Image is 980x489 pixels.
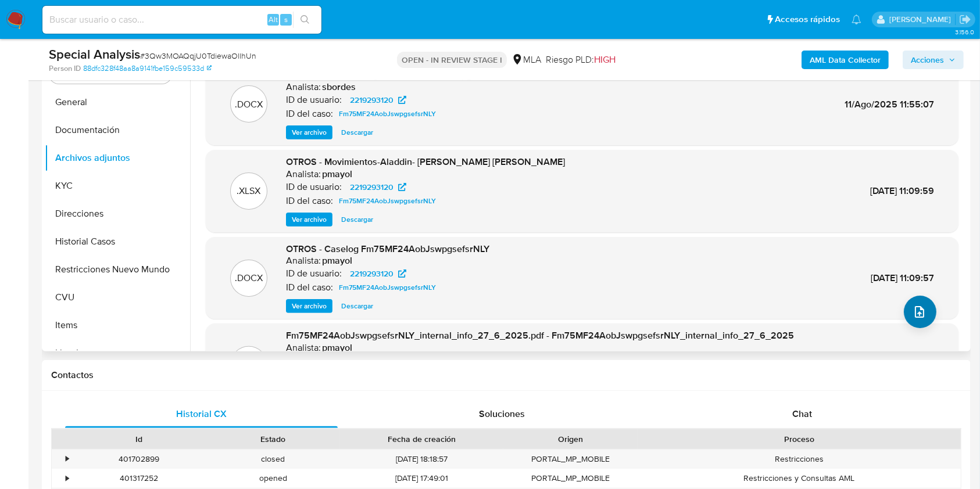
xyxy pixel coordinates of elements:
[343,180,413,194] a: 2219293120
[286,329,794,342] span: Fm75MF24AobJswpgsefsrNLY_internal_info_27_6_2025.pdf - Fm75MF24AobJswpgsefsrNLY_internal_info_27_...
[341,127,373,138] span: Descargar
[292,214,327,225] span: Ver archivo
[42,12,321,27] input: Buscar usuario o caso...
[341,214,373,225] span: Descargar
[286,268,342,279] p: ID de usuario:
[45,228,190,256] button: Historial Casos
[206,450,341,469] div: closed
[206,469,341,488] div: opened
[286,342,321,354] p: Analista:
[286,81,321,93] p: Analista:
[350,93,394,107] span: 2219293120
[339,281,436,294] span: Fm75MF24AobJswpgsefsrNLY
[341,300,373,312] span: Descargar
[911,51,944,69] span: Acciones
[775,13,840,26] span: Accesos rápidos
[66,473,69,484] div: •
[45,256,190,283] button: Restricciones Nuevo Mundo
[72,450,206,469] div: 401702899
[286,195,333,207] p: ID del caso:
[810,51,881,69] b: AML Data Collector
[176,407,227,420] span: Historial CX
[322,342,352,354] h6: pmayol
[286,94,342,106] p: ID de usuario:
[638,469,961,488] div: Restricciones y Consultas AML
[45,144,190,172] button: Archivos adjuntos
[889,14,955,25] p: patricia.mayol@mercadolibre.com
[286,125,332,139] button: Ver archivo
[904,296,936,328] button: upload-file
[45,200,190,228] button: Direcciones
[343,93,413,107] a: 2219293120
[286,168,321,180] p: Analista:
[852,15,861,24] a: Notificaciones
[845,98,934,111] span: 11/Ago/2025 11:55:07
[235,98,263,111] p: .DOCX
[80,433,198,445] div: Id
[335,125,379,139] button: Descargar
[343,267,413,281] a: 2219293120
[646,433,953,445] div: Proceso
[350,267,394,281] span: 2219293120
[214,433,332,445] div: Estado
[955,27,974,37] span: 3.156.0
[792,407,812,420] span: Chat
[286,255,321,267] p: Analista:
[802,51,889,69] button: AML Data Collector
[512,53,541,66] div: MLA
[322,81,356,93] h6: sbordes
[286,299,332,313] button: Ver archivo
[45,311,190,339] button: Items
[49,45,140,63] b: Special Analysis
[284,14,288,25] span: s
[335,299,379,313] button: Descargar
[870,184,934,197] span: [DATE] 11:09:59
[83,63,212,74] a: 88dfc328f48aa8a9141fbe159c59533d
[292,127,327,138] span: Ver archivo
[286,282,333,293] p: ID del caso:
[237,185,261,197] p: .XLSX
[286,242,489,256] span: OTROS - Caselog Fm75MF24AobJswpgsefsrNLY
[293,12,317,28] button: search-icon
[72,469,206,488] div: 401317252
[339,194,436,208] span: Fm75MF24AobJswpgsefsrNLY
[235,272,263,285] p: .DOCX
[45,88,190,116] button: General
[51,369,961,381] h1: Contactos
[397,52,507,68] p: OPEN - IN REVIEW STAGE I
[334,194,441,208] a: Fm75MF24AobJswpgsefsrNLY
[512,433,630,445] div: Origen
[334,107,441,121] a: Fm75MF24AobJswpgsefsrNLY
[348,433,495,445] div: Fecha de creación
[339,107,436,121] span: Fm75MF24AobJswpgsefsrNLY
[503,450,638,469] div: PORTAL_MP_MOBILE
[594,53,616,66] span: HIGH
[546,53,616,66] span: Riesgo PLD:
[322,255,352,267] h6: pmayol
[140,50,256,62] span: # 3Qw3MOAQqjU0TdiewaOllhUn
[286,108,333,120] p: ID del caso:
[45,283,190,311] button: CVU
[45,339,190,367] button: Lista Interna
[479,407,525,420] span: Soluciones
[335,213,379,226] button: Descargar
[286,181,342,193] p: ID de usuario:
[903,51,964,69] button: Acciones
[269,14,278,25] span: Alt
[66,454,69,465] div: •
[45,116,190,144] button: Documentación
[340,450,503,469] div: [DATE] 18:18:57
[350,180,394,194] span: 2219293120
[959,13,971,26] a: Salir
[334,281,441,294] a: Fm75MF24AobJswpgsefsrNLY
[340,469,503,488] div: [DATE] 17:49:01
[49,63,81,74] b: Person ID
[638,450,961,469] div: Restricciones
[503,469,638,488] div: PORTAL_MP_MOBILE
[45,172,190,200] button: KYC
[286,155,565,168] span: OTROS - Movimientos-Aladdin- [PERSON_NAME] [PERSON_NAME]
[322,168,352,180] h6: pmayol
[292,300,327,312] span: Ver archivo
[286,213,332,226] button: Ver archivo
[871,271,934,285] span: [DATE] 11:09:57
